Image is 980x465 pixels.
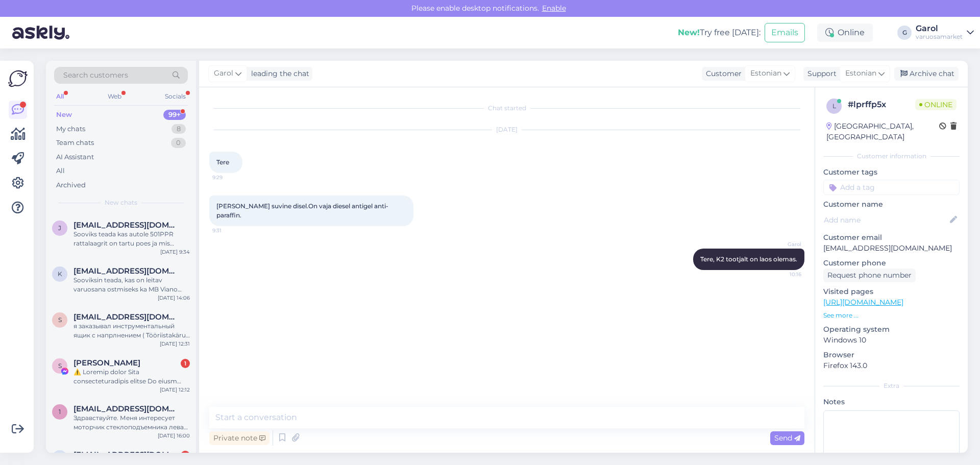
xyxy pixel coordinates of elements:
div: G [897,26,912,40]
span: k [58,270,62,278]
div: Customer [702,68,742,79]
div: Sooviksin teada, kas on leitav varuosana ostmiseks ka MB Viano bussile istet, millel on ISOFIX la... [73,276,190,294]
div: Sooviks teada kas autole 501PPR rattalaagrit on tartu poes ja mis hinnaga [73,230,190,248]
div: Support [803,68,837,79]
div: Extra [823,381,960,390]
div: [DATE] 12:31 [160,340,190,348]
div: Garol [916,25,963,33]
div: 99+ [163,110,186,120]
div: [DATE] 14:06 [158,294,190,302]
div: Здравствуйте. Меня интересует моторчик стеклоподъемника левая сторона. Машина ford transit custom... [73,413,190,432]
div: Request phone number [823,268,916,282]
p: Windows 10 [823,335,960,346]
span: 1984andrei.v@gmail.com [73,404,180,413]
p: Operating system [823,324,960,335]
p: See more ... [823,311,960,320]
span: Garol [763,240,801,248]
p: Browser [823,350,960,360]
div: My chats [56,124,85,134]
div: Try free [DATE]: [678,27,761,39]
span: 1 [59,408,61,415]
div: Team chats [56,138,94,148]
span: ralftammist@gmail.com [73,450,180,459]
div: # lprffp5x [848,99,915,111]
div: Chat started [209,104,804,113]
a: Garolvaruosamarket [916,25,974,41]
span: Garol [214,68,233,79]
div: 0 [171,138,186,148]
div: [DATE] 9:34 [160,248,190,256]
span: j [58,224,61,232]
div: 1 [181,359,190,368]
p: Firefox 143.0 [823,360,960,371]
span: jaanaloh@gmail.com [73,221,180,230]
div: 1 [181,451,190,460]
div: [DATE] 12:12 [160,386,190,394]
span: l [832,102,836,110]
span: Tere, K2 tootjalt on laos olemas. [700,255,797,263]
div: [DATE] [209,125,804,134]
div: [GEOGRAPHIC_DATA], [GEOGRAPHIC_DATA] [826,121,939,142]
div: 8 [171,124,186,134]
div: Private note [209,431,269,445]
span: s [58,316,62,324]
img: Askly Logo [8,69,28,88]
span: Estonian [845,68,876,79]
span: Tere [216,158,229,166]
span: New chats [105,198,137,207]
p: Notes [823,397,960,407]
div: Web [106,90,124,103]
div: Archived [56,180,86,190]
div: Online [817,23,873,42]
div: New [56,110,72,120]
span: Sandra Bruno [73,358,140,368]
div: Customer information [823,152,960,161]
p: Customer email [823,232,960,243]
p: Visited pages [823,286,960,297]
div: Archive chat [894,67,959,81]
p: Customer name [823,199,960,210]
div: All [54,90,66,103]
span: kaur.vaikene@gmail.com [73,266,180,276]
a: [URL][DOMAIN_NAME] [823,298,903,307]
span: S [58,362,62,370]
p: Customer tags [823,167,960,178]
div: ⚠️ Loremip dolor Sita consecteturadipis elitse Do eiusm Temp incididuntut laboreet. Dolorem aliqu... [73,368,190,386]
span: 9:31 [212,227,251,234]
span: 10:16 [763,271,801,278]
div: leading the chat [247,68,309,79]
input: Add name [824,214,948,226]
span: [PERSON_NAME] suvine disel.On vaja diesel antigel anti-paraffin. [216,202,388,219]
div: Socials [163,90,188,103]
div: я заказывал инструментальный ящик с напрлнением ( Tööriistakäru 252-osa Högert technik) а получил... [73,322,190,340]
input: Add a tag [823,180,960,195]
span: 9:29 [212,174,251,181]
span: stsepkin2004@bk.ru [73,312,180,322]
p: Customer phone [823,258,960,268]
b: New! [678,28,700,37]
span: Estonian [750,68,781,79]
div: All [56,166,65,176]
span: Send [774,433,800,443]
span: Enable [539,4,569,13]
button: Emails [765,23,805,42]
div: varuosamarket [916,33,963,41]
p: [EMAIL_ADDRESS][DOMAIN_NAME] [823,243,960,254]
div: [DATE] 16:00 [158,432,190,439]
div: AI Assistant [56,152,94,162]
span: Search customers [63,70,128,81]
span: Online [915,99,957,110]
